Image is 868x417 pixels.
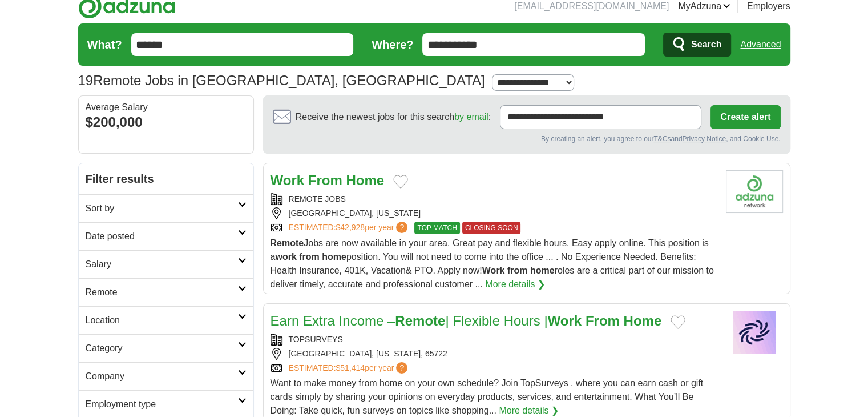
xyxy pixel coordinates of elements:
strong: Work [482,266,505,275]
a: T&Cs [653,135,671,143]
div: TOPSURVEYS [271,334,717,346]
a: ESTIMATED:$51,414per year? [289,362,410,374]
strong: work [275,252,296,262]
span: ? [396,362,407,374]
h2: Company [86,370,238,383]
div: Average Salary [86,103,247,112]
button: Add to favorite jobs [671,315,685,329]
label: Where? [372,36,413,53]
span: Receive the newest jobs for this search : [296,110,491,124]
span: CLOSING SOON [462,222,521,234]
a: Sort by [79,194,253,222]
a: Advanced [740,33,781,56]
strong: home [530,266,555,275]
strong: from [507,266,528,275]
div: [GEOGRAPHIC_DATA], [US_STATE] [271,207,717,219]
span: Jobs are now available in your area. Great pay and flexible hours. Easy apply online. This positi... [271,238,714,289]
div: [GEOGRAPHIC_DATA], [US_STATE], 65722 [271,348,717,360]
h2: Salary [86,258,238,271]
strong: Home [346,173,384,188]
h2: Date posted [86,230,238,243]
a: Category [79,334,253,362]
span: Search [691,33,721,56]
a: Earn Extra Income –Remote| Flexible Hours |Work From Home [271,313,662,328]
h2: Location [86,314,238,327]
a: ESTIMATED:$42,928per year? [289,222,410,234]
button: Create alert [710,105,780,129]
strong: Remote [395,313,445,328]
h2: Filter results [79,163,253,194]
a: Remote [79,278,253,306]
div: By creating an alert, you agree to our and , and Cookie Use. [273,134,781,144]
img: Company logo [726,311,783,354]
a: by email [454,112,488,122]
span: $42,928 [336,223,365,232]
button: Add to favorite jobs [393,175,408,189]
strong: Work [548,313,582,328]
h2: Remote [86,286,238,299]
label: What? [87,36,122,53]
span: ? [396,222,407,233]
a: Date posted [79,222,253,250]
span: Want to make money from home on your own schedule? Join TopSurveys , where you can earn cash or g... [271,378,704,415]
div: $200,000 [86,112,247,133]
h1: Remote Jobs in [GEOGRAPHIC_DATA], [GEOGRAPHIC_DATA] [78,73,485,88]
img: Company logo [726,170,783,213]
span: $51,414 [336,363,365,372]
strong: From [308,173,342,188]
h2: Category [86,342,238,355]
a: Privacy Notice [682,135,726,143]
span: TOP MATCH [414,222,459,234]
span: 19 [78,70,94,91]
div: REMOTE JOBS [271,193,717,205]
strong: From [586,313,620,328]
strong: from [299,252,320,262]
a: More details ❯ [485,278,545,291]
strong: Remote [271,238,304,248]
a: Company [79,362,253,390]
h2: Sort by [86,202,238,215]
strong: Work [271,173,305,188]
a: Work From Home [271,173,385,188]
strong: home [322,252,346,262]
button: Search [663,33,731,57]
strong: Home [623,313,661,328]
h2: Employment type [86,398,238,411]
a: Location [79,306,253,334]
a: Salary [79,250,253,278]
